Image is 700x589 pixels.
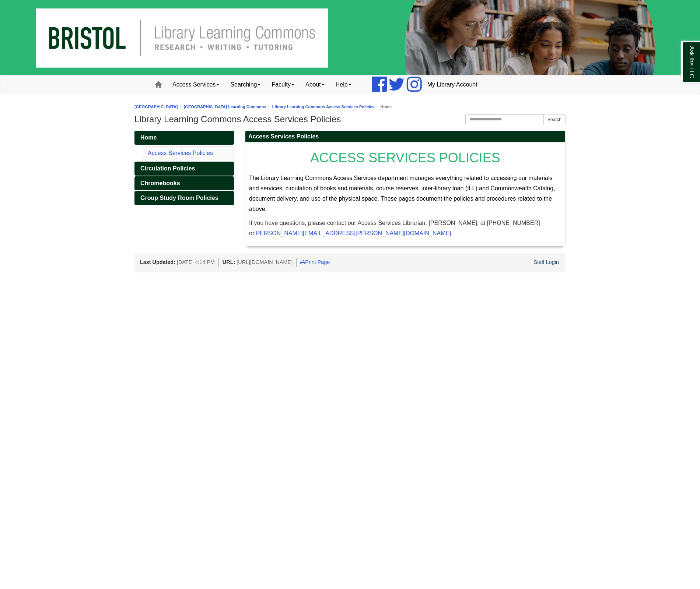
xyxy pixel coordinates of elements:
[134,176,234,190] a: Chromebooks
[254,230,451,236] a: [PERSON_NAME][EMAIL_ADDRESS][PERSON_NAME][DOMAIN_NAME]
[249,175,555,212] span: The Library Learning Commons Access Services department manages everything related to accessing o...
[177,259,215,265] span: [DATE] 4:14 PM
[134,131,234,145] a: Home
[249,220,540,236] span: If you have questions, please contact our Access Services Librarian, [PERSON_NAME], at [PHONE_NUM...
[374,103,392,110] li: Home
[310,150,500,165] span: ACCESS SERVICES POLICIES
[300,259,330,265] a: Print Page
[134,162,234,176] a: Circulation Policies
[245,131,565,142] h2: Access Services Policies
[134,103,566,110] nav: breadcrumb
[300,75,330,94] a: About
[134,105,178,109] a: [GEOGRAPHIC_DATA]
[543,114,566,125] button: Search
[272,105,375,109] a: Library Learning Commons Access Services Policies
[223,259,235,265] span: URL:
[237,259,293,265] span: [URL][DOMAIN_NAME]
[134,114,566,124] h1: Library Learning Commons Access Services Policies
[140,134,157,141] span: Home
[140,195,218,201] span: Group Study Room Policies
[225,75,266,94] a: Searching
[148,150,213,156] a: Access Services Policies
[134,191,234,205] a: Group Study Room Policies
[330,75,357,94] a: Help
[533,259,559,265] a: Staff Login
[300,260,305,265] i: Print Page
[140,259,175,265] span: Last Updated:
[140,165,195,172] span: Circulation Policies
[134,131,234,205] div: Guide Pages
[266,75,300,94] a: Faculty
[167,75,225,94] a: Access Services
[184,105,266,109] a: [GEOGRAPHIC_DATA] Learning Commons
[140,180,180,186] span: Chromebooks
[422,75,483,94] a: My Library Account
